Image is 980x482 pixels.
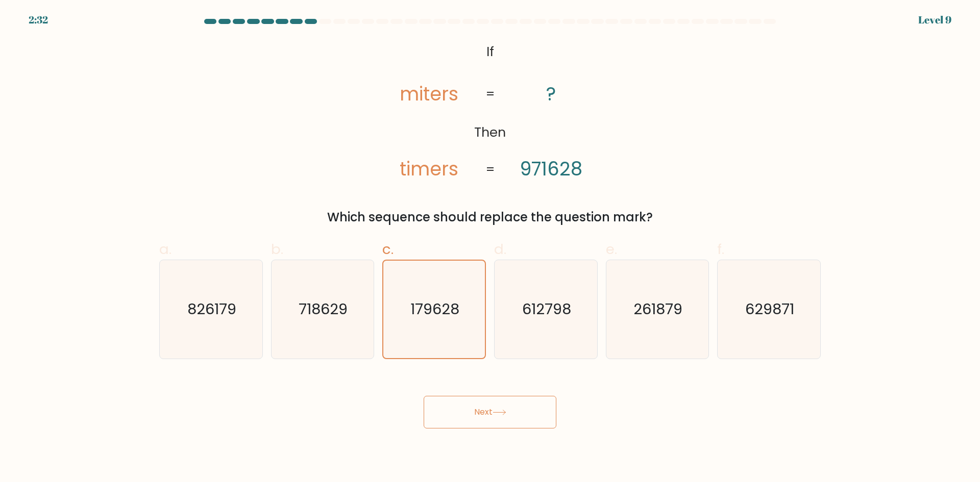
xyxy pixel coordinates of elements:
[486,42,494,61] tspan: If
[520,156,582,182] tspan: 971628
[546,81,556,107] tspan: ?
[271,239,283,259] span: b.
[918,12,951,28] div: Level 9
[485,160,495,179] tspan: =
[382,239,394,259] span: c.
[746,299,795,319] text: 629871
[400,81,458,107] tspan: miters
[187,299,236,319] text: 826179
[165,208,815,226] div: Which sequence should replace the question mark?
[494,239,506,259] span: d.
[717,239,724,259] span: f.
[411,299,460,319] text: 179628
[474,123,506,142] tspan: Then
[522,299,571,319] text: 612798
[29,12,48,28] div: 2:32
[373,39,607,184] svg: @import url('[URL][DOMAIN_NAME]);
[634,299,683,319] text: 261879
[485,85,495,104] tspan: =
[159,239,171,259] span: a.
[400,156,458,182] tspan: timers
[606,239,617,259] span: e.
[299,299,348,319] text: 718629
[424,396,556,428] button: Next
